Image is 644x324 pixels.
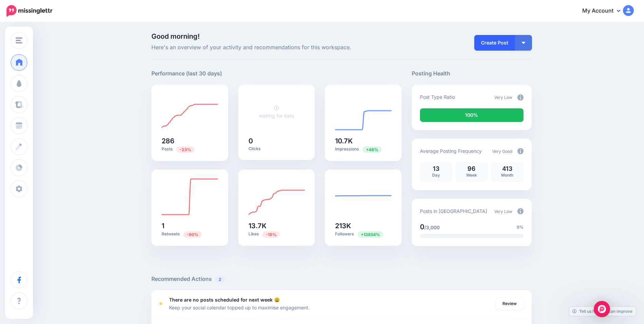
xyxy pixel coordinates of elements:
span: Very Low [494,209,512,214]
span: Day [432,173,440,178]
h5: Posting Health [412,69,532,78]
img: info-circle-grey.png [517,148,523,154]
h5: 0 [249,138,305,144]
h5: 213K [335,222,391,229]
a: Create Post [474,35,515,51]
p: 13 [423,166,449,172]
span: Very Good [492,149,512,154]
p: Posts [162,146,218,152]
span: /3,000 [424,224,440,230]
p: 413 [495,166,520,172]
span: Here's an overview of your activity and recommendations for this workspace. [151,43,402,52]
a: Review [496,298,523,310]
img: info-circle-grey.png [517,208,523,214]
h5: Recommended Actions [151,275,532,283]
span: 0 [420,223,424,231]
img: Missinglettr [6,5,52,17]
p: Likes [249,231,305,237]
h5: Performance (last 30 days) [151,69,222,78]
p: Impressions [335,146,391,152]
img: info-circle-grey.png [517,94,523,101]
span: Good morning! [151,32,200,40]
p: Keep your social calendar topped up to maximise engagement. [169,304,310,311]
h5: 1 [162,222,218,229]
a: waiting for data [259,105,294,119]
span: Previous period: 1.53K [357,231,383,238]
img: menu.png [16,37,22,43]
div: <div class='status-dot small red margin-right'></div>Error [160,302,162,305]
h5: 286 [162,138,218,144]
h5: 10.7K [335,138,391,144]
p: 96 [459,166,484,172]
p: Post Type Ratio [420,93,455,101]
span: Previous period: 16.7K [262,231,280,238]
a: My Account [575,3,634,19]
span: Week [466,173,477,178]
span: Previous period: 10 [183,231,202,238]
span: Previous period: 371 [176,146,195,153]
p: Retweets [162,231,218,237]
span: Month [501,173,513,178]
div: Open Intercom Messenger [594,301,610,317]
p: Posts in [GEOGRAPHIC_DATA] [420,207,487,215]
span: 0% [517,224,523,231]
div: 100% of your posts in the last 30 days were manually created (i.e. were not from Drip Campaigns o... [420,108,523,122]
h5: 13.7K [249,222,305,229]
span: Previous period: 7.23K [363,146,382,153]
b: There are no posts scheduled for next week 😩 [169,297,280,303]
img: arrow-down-white.png [522,42,525,44]
span: Very Low [494,95,512,100]
a: Tell us how we can improve [569,307,636,316]
p: Clicks [249,146,305,151]
p: Followers [335,231,391,237]
p: Average Posting Frequency [420,147,482,155]
span: 2 [215,276,225,283]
